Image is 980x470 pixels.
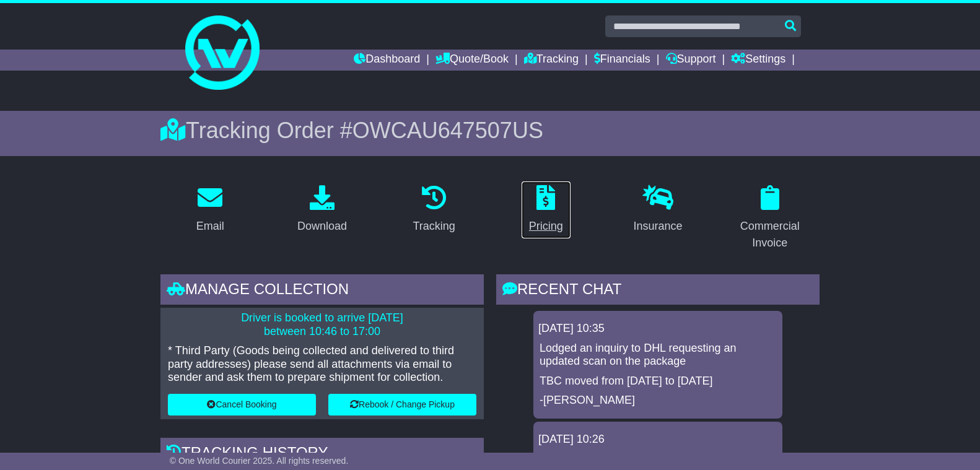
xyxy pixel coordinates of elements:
[728,218,812,251] div: Commercial Invoice
[720,181,820,256] a: Commercial Invoice
[405,181,463,239] a: Tracking
[496,274,820,308] div: RECENT CHAT
[594,50,650,71] a: Financials
[352,118,543,143] span: OWCAU647507US
[168,311,476,338] p: Driver is booked to arrive [DATE] between 10:46 to 17:00
[289,181,355,239] a: Download
[625,181,690,239] a: Insurance
[435,50,509,71] a: Quote/Book
[196,218,224,235] div: Email
[538,322,777,336] div: [DATE] 10:35
[529,218,563,235] div: Pricing
[521,181,571,239] a: Pricing
[328,394,476,416] button: Rebook / Change Pickup
[354,50,420,71] a: Dashboard
[666,50,716,71] a: Support
[633,218,682,235] div: Insurance
[170,456,349,466] span: © One World Courier 2025. All rights reserved.
[540,394,776,407] p: -[PERSON_NAME]
[188,181,232,239] a: Email
[168,344,476,385] p: * Third Party (Goods being collected and delivered to third party addresses) please send all atta...
[538,433,777,446] div: [DATE] 10:26
[297,218,347,235] div: Download
[524,50,579,71] a: Tracking
[160,274,484,308] div: Manage collection
[540,375,776,388] p: TBC moved from [DATE] to [DATE]
[168,394,316,416] button: Cancel Booking
[540,342,776,368] p: Lodged an inquiry to DHL requesting an updated scan on the package
[731,50,785,71] a: Settings
[413,218,455,235] div: Tracking
[160,117,820,144] div: Tracking Order #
